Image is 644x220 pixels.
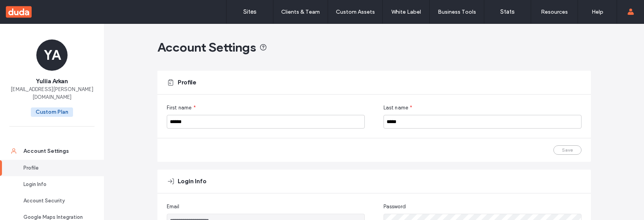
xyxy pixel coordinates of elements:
[384,115,582,129] input: Last name
[178,78,196,87] span: Profile
[384,203,406,211] span: Password
[23,197,87,205] div: Account Security
[592,9,603,15] label: Help
[243,8,257,15] label: Sites
[36,77,68,86] span: Yuliia Arkan
[23,181,87,188] div: Login Info
[23,147,87,155] div: Account Settings
[336,9,375,15] label: Custom Assets
[167,115,365,129] input: First name
[391,9,421,15] label: White Label
[438,9,476,15] label: Business Tools
[178,177,207,186] span: Login Info
[23,164,87,172] div: Profile
[384,104,409,112] span: Last name
[31,107,73,117] span: Custom Plan
[500,8,515,15] label: Stats
[281,9,320,15] label: Clients & Team
[541,9,568,15] label: Resources
[36,39,68,71] div: YA
[167,104,192,112] span: First name
[167,203,180,211] span: Email
[157,39,256,55] span: Account Settings
[9,86,95,101] span: [EMAIL_ADDRESS][PERSON_NAME][DOMAIN_NAME]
